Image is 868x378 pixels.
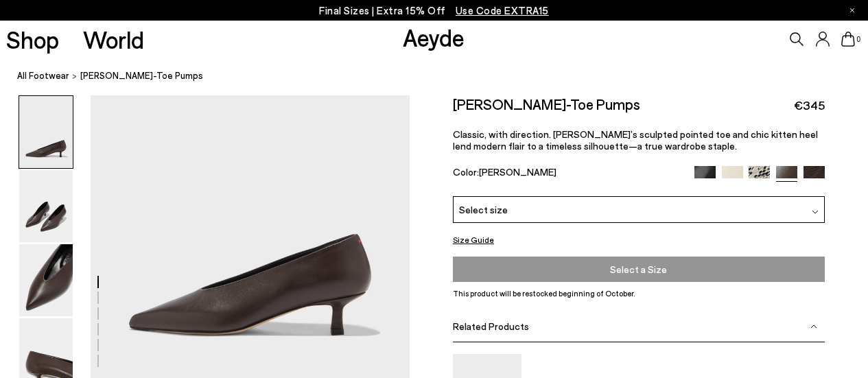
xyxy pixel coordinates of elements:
a: World [83,27,144,51]
nav: breadcrumb [17,58,868,95]
img: svg%3E [812,209,819,215]
span: Select size [459,202,508,217]
a: Aeyde [403,23,465,51]
img: Clara Pointed-Toe Pumps - Image 3 [19,244,73,316]
a: 0 [841,32,855,47]
p: This product will be restocked beginning of October. [453,287,825,300]
span: Select a Size [457,261,821,278]
span: €345 [794,97,825,114]
p: Classic, with direction. [PERSON_NAME]’s sculpted pointed toe and chic kitten heel lend modern fl... [453,128,825,152]
span: 0 [855,36,862,43]
span: [PERSON_NAME]-Toe Pumps [80,69,203,83]
img: Clara Pointed-Toe Pumps - Image 1 [19,96,73,168]
span: Navigate to /collections/ss25-final-sizes [456,4,549,16]
a: Shop [6,27,59,51]
img: svg%3E [810,323,817,330]
span: Related Products [453,320,529,332]
a: All Footwear [17,69,69,83]
div: Color: [453,166,682,182]
button: Size Guide [453,231,494,248]
img: Clara Pointed-Toe Pumps - Image 2 [19,170,73,242]
p: Final Sizes | Extra 15% Off [319,2,549,19]
span: [PERSON_NAME] [479,166,556,178]
button: Select a Size [453,257,825,282]
h2: [PERSON_NAME]-Toe Pumps [453,95,640,113]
